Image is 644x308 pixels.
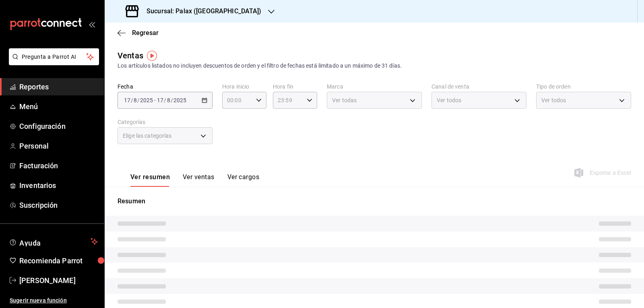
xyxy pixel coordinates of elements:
[89,21,95,27] button: open_drawer_menu
[147,51,157,61] img: Tooltip marker
[541,96,566,104] span: Ver todos
[327,84,422,89] label: Marca
[19,160,98,171] span: Facturación
[19,275,98,286] span: [PERSON_NAME]
[19,255,98,266] span: Recomienda Parrot
[431,84,526,89] label: Canal de venta
[437,96,461,104] span: Ver todos
[124,97,131,103] input: --
[19,101,98,112] span: Menú
[131,97,133,103] span: /
[19,237,87,246] span: Ayuda
[157,97,164,103] input: --
[130,173,259,187] div: navigation tabs
[183,173,215,187] button: Ver ventas
[118,29,159,37] button: Regresar
[19,200,98,211] span: Suscripción
[19,141,98,151] span: Personal
[164,97,166,103] span: /
[118,50,143,62] div: Ventas
[222,84,266,89] label: Hora inicio
[118,62,631,70] div: Los artículos listados no incluyen descuentos de orden y el filtro de fechas está limitado a un m...
[118,196,631,206] p: Resumen
[536,84,631,89] label: Tipo de orden
[10,296,98,305] span: Sugerir nueva función
[19,180,98,191] span: Inventarios
[171,97,173,103] span: /
[133,97,137,103] input: --
[118,119,213,125] label: Categorías
[19,121,98,132] span: Configuración
[118,84,213,89] label: Fecha
[140,97,153,103] input: ----
[19,81,98,92] span: Reportes
[130,173,170,187] button: Ver resumen
[137,97,140,103] span: /
[167,97,171,103] input: --
[332,96,357,104] span: Ver todas
[173,97,187,103] input: ----
[6,58,99,67] a: Pregunta a Parrot AI
[123,132,172,140] span: Elige las categorías
[273,84,317,89] label: Hora fin
[9,48,99,65] button: Pregunta a Parrot AI
[132,29,159,37] span: Regresar
[227,173,260,187] button: Ver cargos
[22,53,87,61] span: Pregunta a Parrot AI
[140,6,262,16] h3: Sucursal: Palax ([GEOGRAPHIC_DATA])
[154,97,156,103] span: -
